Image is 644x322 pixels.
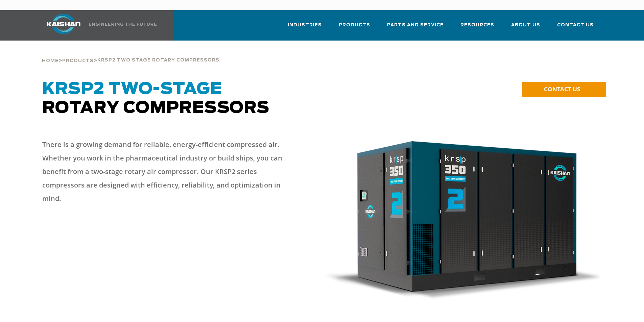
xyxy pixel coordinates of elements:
a: Resources [460,16,494,39]
span: About Us [511,21,540,29]
img: Engineering the future [89,23,157,26]
span: Home [42,59,58,63]
a: Contact Us [557,16,594,39]
a: Products [339,16,370,39]
span: Contact Us [557,21,594,29]
span: krsp2 two stage rotary compressors [97,58,219,63]
a: CONTACT US [522,82,606,97]
span: Rotary Compressors [42,81,269,116]
a: Products [62,57,94,64]
p: There is a growing demand for reliable, energy-efficient compressed air. Whether you work in the ... [42,138,295,205]
span: CONTACT US [544,85,580,93]
img: krsp350 [326,141,602,301]
div: > > [42,41,219,66]
img: kaishan logo [38,14,89,34]
a: Kaishan USA [38,10,158,41]
span: Industries [288,21,322,29]
span: Resources [460,21,494,29]
a: About Us [511,16,540,39]
span: KRSP2 Two-Stage [42,81,222,97]
span: Parts and Service [387,21,444,29]
span: Products [62,59,94,63]
span: Products [339,21,370,29]
a: Home [42,57,58,64]
a: Industries [288,16,322,39]
a: Parts and Service [387,16,444,39]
